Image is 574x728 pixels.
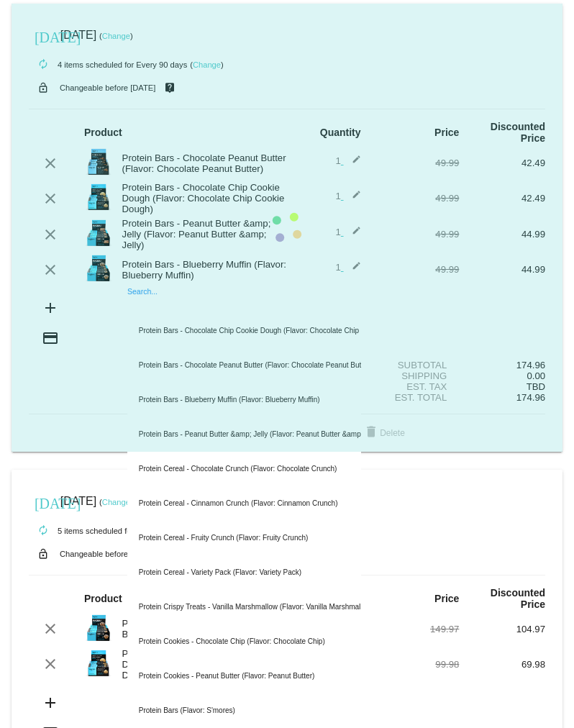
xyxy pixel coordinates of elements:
small: 5 items scheduled for Every 90 days [29,527,187,535]
div: 149.97 [373,624,460,634]
strong: Discounted Price [491,587,545,610]
img: Image-1-Carousel-Protein-Bar-BM-transp.png [84,614,113,642]
div: 99.98 [373,659,460,670]
div: Protein Cookies - Chocolate Chip (Flavor: Chocolate Chip) [127,624,361,659]
img: Image-1-Carousel-Protein-Bar-CCD-transp.png [84,649,113,678]
div: Protein Bars (Flavor: S'mores) [127,693,361,728]
div: Protein Cookies - Peanut Butter (Flavor: Peanut Butter) [127,659,361,693]
strong: Price [434,593,459,604]
div: Protein Cereal - Fruity Crunch (Flavor: Fruity Crunch) [127,521,361,555]
div: Protein Cereal - Variety Pack (Flavor: Variety Pack) [127,555,361,590]
div: Protein Bars - Chocolate Chip Cookie Dough (Flavor: Chocolate Chip Cookie Dough) [115,648,287,681]
div: 104.97 [459,624,545,634]
mat-icon: [DATE] [35,493,52,511]
div: Protein Crispy Treats - Vanilla Marshmallow (Flavor: Vanilla Marshmallow) [127,590,361,624]
a: Change [102,498,130,506]
div: Protein Cereal - Chocolate Crunch (Flavor: Chocolate Crunch) [127,452,361,486]
small: ( ) [99,498,133,506]
small: Changeable before [DATE] [60,550,156,558]
mat-icon: clear [42,620,59,637]
mat-icon: lock_open [35,545,52,563]
div: Protein Bars - Blueberry Muffin (Flavor: Blueberry Muffin) [115,618,287,640]
div: 69.98 [459,659,545,670]
mat-icon: add [42,694,59,711]
mat-icon: clear [42,655,59,673]
div: Protein Cereal - Cinnamon Crunch (Flavor: Cinnamon Crunch) [127,486,361,521]
strong: Product [84,593,122,604]
mat-icon: autorenew [35,522,52,540]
